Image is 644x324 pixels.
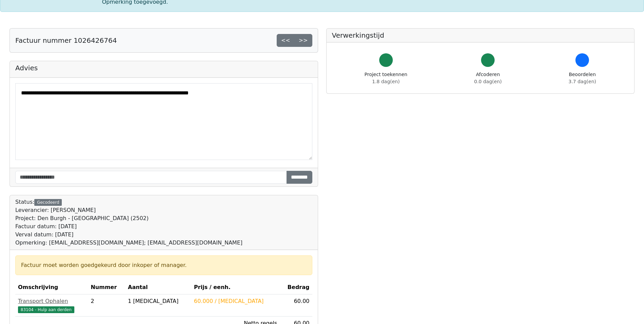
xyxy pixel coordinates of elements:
th: Nummer [88,281,125,294]
span: 3.7 dag(en) [569,79,596,84]
div: Opmerking: [EMAIL_ADDRESS][DOMAIN_NAME]; [EMAIL_ADDRESS][DOMAIN_NAME] [15,239,242,247]
div: Beoordelen [569,71,596,85]
h5: Verwerkingstijd [332,31,629,39]
div: Factuur moet worden goedgekeurd door inkoper of manager. [21,261,307,269]
th: Bedrag [280,281,312,294]
span: 1.8 dag(en) [372,79,400,84]
a: >> [294,34,312,47]
a: Transport Ophalen83104 - Hulp aan derden [18,297,85,313]
span: 83104 - Hulp aan derden [18,306,74,313]
div: Status: [15,198,242,247]
th: Aantal [125,281,191,294]
h5: Advies [15,64,312,72]
span: 0.0 dag(en) [474,79,502,84]
th: Omschrijving [15,281,88,294]
div: Transport Ophalen [18,297,85,305]
h5: Factuur nummer 1026426764 [15,36,117,44]
div: 1 [MEDICAL_DATA] [128,297,189,305]
th: Prijs / eenh. [191,281,280,294]
div: Project toekennen [365,71,407,85]
div: Gecodeerd [34,199,62,206]
div: Factuur datum: [DATE] [15,222,242,231]
div: Project: Den Burgh - [GEOGRAPHIC_DATA] (2502) [15,214,242,222]
div: Leverancier: [PERSON_NAME] [15,206,242,214]
td: 2 [88,294,125,317]
td: 60.00 [280,294,312,317]
a: << [277,34,295,47]
div: Afcoderen [474,71,502,85]
div: Verval datum: [DATE] [15,231,242,239]
div: 60.000 / [MEDICAL_DATA] [194,297,277,305]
